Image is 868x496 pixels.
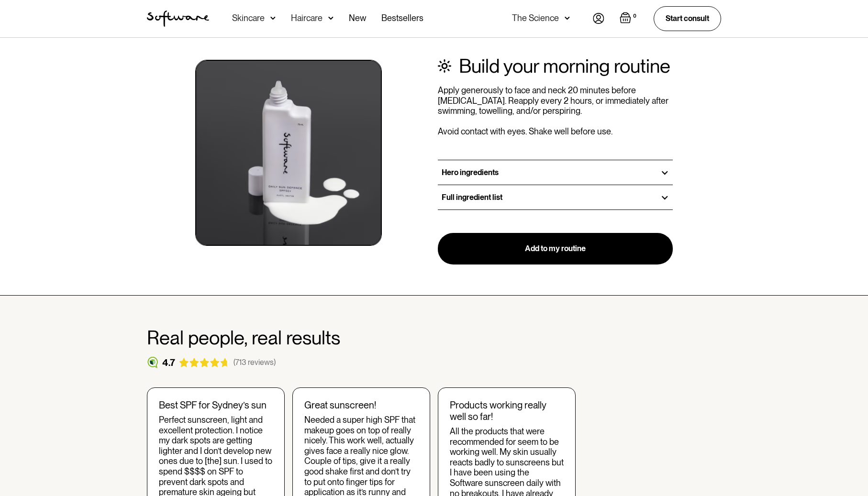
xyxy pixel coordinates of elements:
[438,85,673,137] p: Apply generously to face and neck 20 minutes before [MEDICAL_DATA]. Reapply every 2 hours, or imm...
[459,55,670,77] h2: Build your morning routine
[270,13,276,23] img: arrow down
[179,358,230,367] img: reviews stars
[438,233,673,265] a: Add to my routine
[159,399,273,411] div: Best SPF for Sydney’s sun
[654,6,721,31] a: Start consult
[631,12,638,21] div: 0
[291,13,323,23] div: Haircare
[565,13,570,23] img: arrow down
[442,168,499,177] h3: Hero ingredients
[147,326,721,349] h2: Real people, real results
[234,358,276,367] div: (713 reviews)
[147,11,209,27] img: Software Logo
[328,13,334,23] img: arrow down
[162,357,175,368] div: 4.7
[232,13,265,23] div: Skincare
[442,193,502,202] h3: Full ingredient list
[147,357,158,368] img: reviews logo
[620,12,638,25] a: Open empty cart
[450,399,564,422] div: Products working really well so far!
[147,357,276,368] a: 4.7(713 reviews)
[304,399,418,411] div: Great sunscreen!
[512,13,559,23] div: The Science
[147,11,209,27] a: home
